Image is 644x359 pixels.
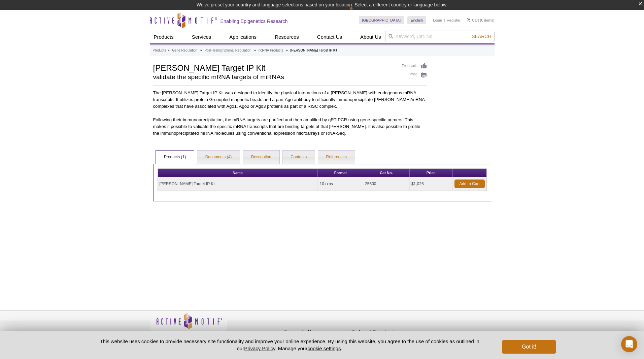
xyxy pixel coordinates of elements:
th: Price [410,169,453,177]
button: cookie settings [307,346,341,351]
a: Privacy Policy [231,328,257,338]
img: Your Cart [467,18,470,22]
a: Cart [467,18,479,23]
a: ncRNA Products [259,47,283,54]
a: Gene Regulation [172,47,197,54]
a: Applications [225,31,261,43]
li: » [200,48,202,52]
td: 25500 [363,177,410,191]
a: About Us [356,31,385,43]
a: Contents [282,151,315,164]
a: Add to Cart [454,179,485,188]
a: References [318,151,355,164]
a: Feedback [402,62,427,70]
a: Register [447,18,461,23]
img: Change Here [349,5,367,21]
h2: validate the specific mRNA targets of miRNAs [153,74,395,80]
h1: [PERSON_NAME] Target IP Kit [153,62,395,72]
th: Cat No. [363,169,410,177]
a: Resources [271,31,303,43]
p: The [PERSON_NAME] Target IP Kit was designed to identify the physical interactions of a [PERSON_N... [153,90,427,110]
a: Products [150,31,178,43]
a: Documents (4) [197,151,240,164]
a: [GEOGRAPHIC_DATA] [359,16,404,24]
button: Search [470,33,493,39]
input: Keyword, Cat. No. [385,31,495,42]
th: Format [318,169,363,177]
div: Open Intercom Messenger [621,336,637,352]
li: (0 items) [467,16,495,24]
h2: Enabling Epigenetics Research [221,18,288,24]
a: Services [188,31,215,43]
a: Privacy Policy [244,346,275,351]
td: 10 rxns [318,177,363,191]
a: Post-Transcriptional Regulation [205,47,251,54]
a: Description [243,151,279,164]
li: » [254,48,256,52]
p: Following their immunoprecipitation, the mRNA targets are purified and then amplified by qRT-PCR ... [153,117,427,137]
a: Products (1) [156,151,194,164]
h4: Technical Downloads [352,329,416,335]
a: Contact Us [313,31,346,43]
p: This website uses cookies to provide necessary site functionality and improve your online experie... [88,338,491,352]
h4: Epigenetic News [284,329,348,335]
td: [PERSON_NAME] Target IP Kit [158,177,318,191]
a: Print [402,71,427,79]
a: English [407,16,426,24]
th: Name [158,169,318,177]
li: [PERSON_NAME] Target IP Kit [290,48,337,52]
li: » [286,48,288,52]
a: Products [153,47,166,54]
span: Search [472,34,491,39]
img: Active Motif, [150,311,227,338]
table: Click to Verify - This site chose Symantec SSL for secure e-commerce and confidential communicati... [419,322,470,337]
li: | [444,16,445,24]
li: » [168,48,170,52]
a: Login [433,18,442,23]
button: Got it! [502,340,556,354]
td: $1,025 [410,177,453,191]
